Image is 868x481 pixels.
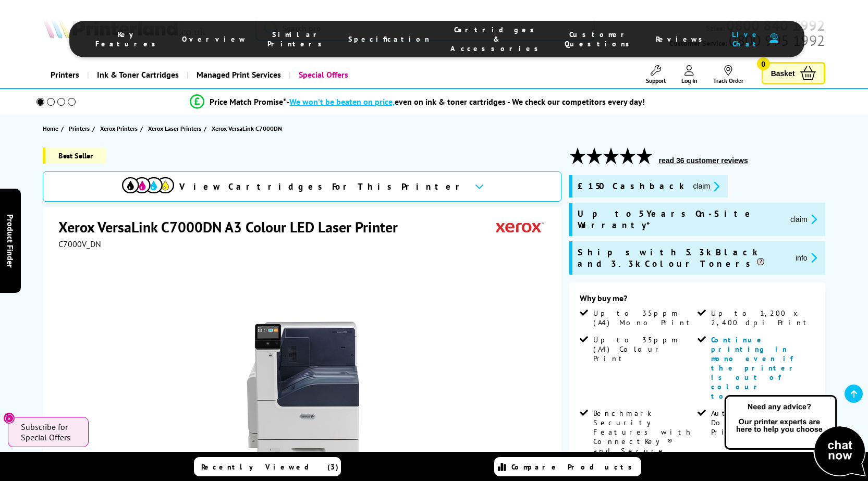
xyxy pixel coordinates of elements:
span: Subscribe for Special Offers [21,422,78,442]
span: C7000V_DN [58,239,101,249]
a: Special Offers [289,61,356,88]
span: Automatic Double Sided Printing [711,409,813,437]
a: Xerox VersaLink C7000DN [212,123,285,134]
span: Price Match Promise* [210,96,286,107]
a: Managed Print Services [187,61,289,88]
img: user-headset-duotone.svg [769,33,778,43]
a: Xerox Laser Printers [148,123,204,134]
span: We won’t be beaten on price, [289,96,395,107]
button: promo-description [690,180,723,192]
span: Up to 35ppm (A4) Mono Print [593,309,695,327]
a: Ink & Toner Cartridges [87,61,187,88]
span: Best Seller [43,147,106,164]
button: read 36 customer reviews [655,156,751,165]
span: Cartridges & Accessories [450,25,544,53]
span: Continue printing in mono even if the printer is out of colour toners [711,335,799,401]
span: Xerox VersaLink C7000DN [212,123,282,134]
button: Close [3,412,15,424]
span: Up to 5 Years On-Site Warranty* [578,208,781,231]
span: Log In [681,77,698,84]
span: Specification [348,34,430,44]
a: Home [43,123,61,134]
a: Log In [681,65,698,84]
span: Home [43,123,58,134]
span: Recently Viewed (3) [201,462,339,472]
span: Reviews [656,34,708,44]
span: Up to 1,200 x 2,400 dpi Print [711,309,813,327]
span: Compare Products [511,462,638,472]
h1: Xerox VersaLink C7000DN A3 Colour LED Laser Printer [58,217,408,237]
span: Basket [771,66,795,80]
img: View Cartridges [122,177,174,193]
span: Support [646,77,666,84]
span: 0 [757,57,770,70]
span: Ink & Toner Cartridges [97,61,179,88]
img: Xerox VersaLink C7000DN [201,270,406,474]
a: Basket 0 [762,62,825,84]
span: Xerox Laser Printers [148,123,201,134]
a: Printers [43,61,87,88]
a: Track Order [713,65,743,84]
div: Why buy me? [580,293,814,309]
span: View Cartridges For This Printer [179,181,466,192]
li: modal_Promise [22,93,813,111]
a: Xerox Printers [100,123,140,134]
a: Support [646,65,666,84]
span: Product Finder [5,214,16,267]
a: Compare Products [494,457,641,476]
button: promo-description [792,252,820,264]
div: - even on ink & toner cartridges - We check our competitors every day! [286,96,645,107]
span: Customer Questions [565,30,635,48]
span: £150 Cashback [578,180,684,192]
span: Key Features [95,30,161,48]
a: Recently Viewed (3) [194,457,341,476]
span: Benchmark Security Features with ConnectKey® and Secure Print Technology [593,409,695,474]
span: Live Chat [729,30,764,48]
span: Ships with 5.3k Black and 3.3k Colour Toners [578,246,787,269]
span: Up to 35ppm (A4) Colour Print [593,335,695,363]
a: Printers [69,123,92,134]
img: Xerox [496,217,544,237]
span: Xerox Printers [100,123,138,134]
span: Printers [69,123,90,134]
span: Similar Printers [267,30,327,48]
button: promo-description [787,213,820,225]
span: Overview [182,34,247,44]
img: Open Live Chat window [722,393,868,479]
